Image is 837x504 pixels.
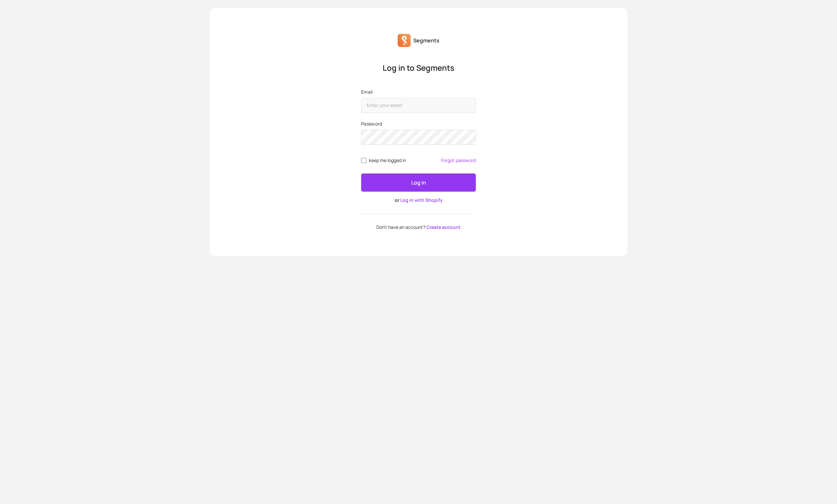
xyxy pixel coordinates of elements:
[361,98,476,113] input: Email
[400,197,443,203] a: Log in with Shopify
[361,63,476,73] p: Log in to Segments
[361,173,476,192] button: Log in
[361,158,366,163] input: remember me
[361,130,476,145] input: Password
[441,158,476,163] a: Forgot password
[361,197,476,203] p: or
[361,89,476,95] label: Email
[361,225,476,230] p: Don't have an account?
[426,224,461,230] a: Create account
[369,158,406,163] span: keep me logged in
[413,37,439,44] p: Segments
[361,121,476,127] label: Password
[411,179,426,186] p: Log in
